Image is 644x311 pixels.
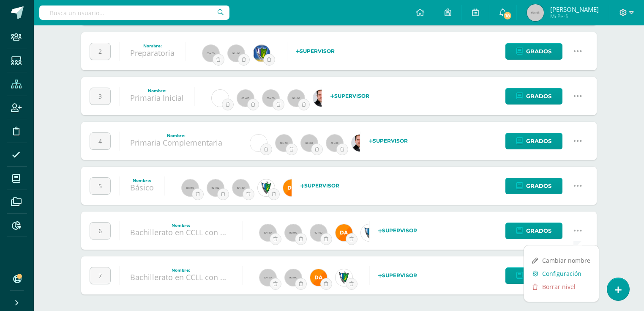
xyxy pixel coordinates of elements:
img: 60x60 [301,135,318,151]
strong: Supervisor [369,138,408,144]
img: 60x60 [259,269,276,286]
strong: Supervisor [300,182,339,189]
span: Grados [526,178,551,194]
a: Grados [505,88,562,105]
a: Grados [505,43,562,60]
img: 5efa647bd622e52820e205d13252bcc4.png [212,90,229,107]
strong: Nombre: [148,88,166,94]
img: 60x60 [285,224,302,241]
a: Grados [505,133,562,149]
strong: Nombre: [172,222,190,228]
strong: Nombre: [167,132,186,138]
strong: Supervisor [378,227,417,234]
a: Bachillerato en CCLL con Orientación en Diseño Gráfico [130,272,328,282]
span: Grados [526,223,551,239]
img: f9d34ca01e392badc01b6cd8c48cabbd.png [283,179,300,196]
a: Primaria Complementaria [130,138,222,148]
a: Cambiar nombre [524,254,599,267]
img: 60x60 [237,90,254,107]
span: Mi Perfil [550,13,599,20]
img: 9f174a157161b4ddbe12118a61fed988.png [336,269,352,286]
img: 45x45 [527,4,544,21]
strong: Supervisor [378,272,417,278]
span: Grados [526,88,551,104]
span: 18 [503,11,512,20]
img: 9f174a157161b4ddbe12118a61fed988.png [361,224,378,241]
span: [PERSON_NAME] [550,5,599,14]
img: 9f174a157161b4ddbe12118a61fed988.png [258,179,275,196]
a: Grados [505,267,562,284]
strong: Supervisor [296,48,335,54]
strong: Nombre: [143,43,162,49]
img: 60x60 [326,135,343,151]
a: Grados [505,178,562,194]
a: Configuración [524,267,599,280]
img: 60x60 [276,135,292,151]
a: Bachillerato en CCLL con Orientación en Computación [130,227,323,237]
img: 60x60 [182,179,199,196]
img: 57933e79c0f622885edf5cfea874362b.png [313,90,330,107]
img: 60x60 [262,90,279,107]
img: 60x60 [310,224,327,241]
img: 60x60 [232,179,249,196]
img: fc224351b503ff6b3b614368b6a8a356.png [253,45,270,62]
img: 57933e79c0f622885edf5cfea874362b.png [352,135,368,151]
img: 60x60 [207,179,224,196]
span: Grados [526,133,551,149]
a: Primaria Inicial [130,93,184,103]
img: 60x60 [228,45,245,62]
input: Busca un usuario... [39,6,229,20]
strong: Nombre: [172,267,190,273]
a: Preparatoria [130,48,175,58]
img: 5efa647bd622e52820e205d13252bcc4.png [250,135,267,151]
img: 60x60 [202,45,219,62]
a: Grados [505,223,562,239]
strong: Supervisor [330,93,369,99]
span: Grados [526,44,551,59]
a: Básico [130,182,154,193]
a: Borrar nivel [524,280,599,293]
img: 60x60 [288,90,305,107]
img: f9d34ca01e392badc01b6cd8c48cabbd.png [310,269,327,286]
img: 60x60 [285,269,302,286]
img: 60x60 [259,224,276,241]
img: f9d34ca01e392badc01b6cd8c48cabbd.png [336,224,352,241]
strong: Nombre: [133,177,151,183]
